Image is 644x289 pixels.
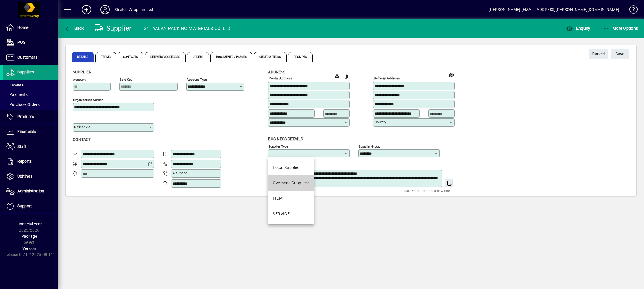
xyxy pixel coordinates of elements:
[332,71,342,81] a: View on map
[615,49,625,59] span: ave
[611,49,629,59] button: Save
[273,211,290,217] div: SERVICE
[118,52,143,62] span: Contacts
[210,52,252,62] span: Documents / Images
[3,169,58,184] a: Settings
[288,52,313,62] span: Prompts
[254,52,286,62] span: Custom Fields
[144,24,230,33] div: 24 - YALAN PACKING MATERIALS CO. LTD
[6,102,40,107] span: Purchase Orders
[3,90,58,99] a: Payments
[268,175,314,191] mat-option: Overseas Suppliers
[592,49,605,59] span: Cancel
[173,171,187,175] mat-label: Alt Phone
[268,136,303,141] span: Business details
[268,160,314,175] mat-option: Local Supplier
[73,70,91,74] span: Supplier
[268,70,285,74] span: Address
[565,23,592,34] button: Enquiry
[404,187,450,194] mat-hint: Use 'Enter' to start a new line
[17,40,25,45] span: POS
[566,26,590,31] span: Enquiry
[601,23,640,34] button: More Options
[3,154,58,169] a: Reports
[73,98,102,102] mat-label: Organisation name
[17,159,32,164] span: Reports
[17,204,32,208] span: Support
[72,52,94,62] span: Details
[3,99,58,109] a: Purchase Orders
[187,78,207,82] mat-label: Account Type
[120,78,132,82] mat-label: Sort key
[342,72,351,81] button: Copy to Delivery address
[359,144,380,148] mat-label: Supplier group
[95,24,132,33] div: Supplier
[3,80,58,90] a: Invoices
[615,52,618,56] span: S
[73,137,91,142] span: Contact
[489,5,619,14] div: [PERSON_NAME] [EMAIL_ADDRESS][PERSON_NAME][DOMAIN_NAME]
[3,35,58,50] a: POS
[3,125,58,139] a: Financials
[268,144,288,148] mat-label: Supplier type
[6,92,28,97] span: Payments
[17,189,44,193] span: Administration
[17,174,32,178] span: Settings
[603,26,638,31] span: More Options
[17,25,28,30] span: Home
[273,164,300,171] div: Local Supplier
[268,191,314,206] mat-option: ITEM
[77,4,96,15] button: Add
[145,52,186,62] span: Delivery Addresses
[58,23,90,34] app-page-header-button: Back
[22,246,36,251] span: Version
[3,50,58,65] a: Customers
[63,23,85,34] button: Back
[375,120,386,124] mat-label: Country
[96,4,114,15] button: Profile
[17,114,34,119] span: Products
[589,49,608,59] button: Cancel
[114,5,153,14] div: Stretch Wrap Limited
[64,26,84,31] span: Back
[74,125,90,129] mat-label: Deliver via
[21,234,37,239] span: Package
[625,1,637,20] a: Knowledge Base
[273,180,309,186] div: Overseas Suppliers
[95,52,116,62] span: Terms
[17,70,34,74] span: Suppliers
[268,206,314,222] mat-option: SERVICE
[3,110,58,124] a: Products
[273,195,283,202] div: ITEM
[17,129,36,134] span: Financials
[17,222,42,226] span: Financial Year
[3,199,58,213] a: Support
[447,70,456,79] a: View on map
[187,52,209,62] span: Orders
[3,20,58,35] a: Home
[17,144,26,149] span: Staff
[3,139,58,154] a: Staff
[6,82,24,87] span: Invoices
[3,184,58,199] a: Administration
[73,78,86,82] mat-label: Account
[17,55,37,59] span: Customers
